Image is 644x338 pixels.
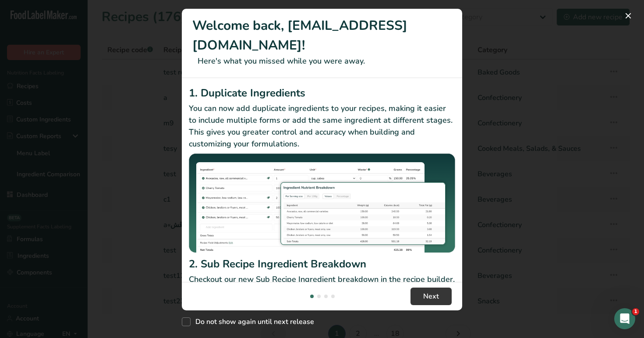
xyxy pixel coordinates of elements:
button: Next [410,288,452,305]
span: Next [423,291,439,302]
span: Do not show again until next release [191,317,314,326]
p: Checkout our new Sub Recipe Ingredient breakdown in the recipe builder. You can now see your Reci... [189,274,455,309]
h2: 2. Sub Recipe Ingredient Breakdown [189,256,455,272]
iframe: Intercom live chat [614,308,635,329]
span: 1 [632,308,639,315]
p: You can now add duplicate ingredients to your recipes, making it easier to include multiple forms... [189,103,455,150]
h2: 1. Duplicate Ingredients [189,85,455,101]
h1: Welcome back, [EMAIL_ADDRESS][DOMAIN_NAME]! [192,16,452,55]
p: Here's what you missed while you were away. [192,55,452,67]
img: Duplicate Ingredients [189,153,455,253]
